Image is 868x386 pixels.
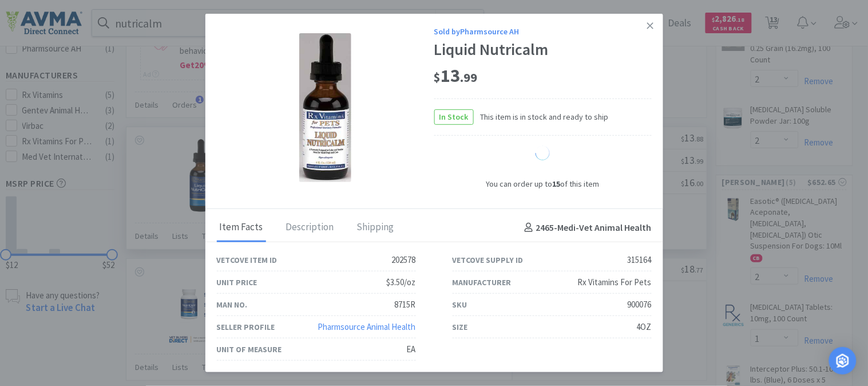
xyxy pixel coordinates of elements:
[217,214,266,242] div: Item Facts
[453,298,467,311] div: SKU
[628,298,652,312] div: 900076
[392,253,416,267] div: 202578
[434,25,652,38] div: Sold by Pharmsource AH
[520,220,652,235] h4: 2465 - Medi-Vet Animal Health
[578,275,652,289] div: Rx Vitamins For Pets
[354,214,397,242] div: Shipping
[387,275,416,289] div: $3.50/oz
[434,69,441,85] span: $
[217,254,278,266] div: Vetcove Item ID
[395,298,416,312] div: 8715R
[461,69,478,85] span: . 99
[453,276,512,289] div: Manufacturer
[217,276,257,289] div: Unit Price
[407,342,416,356] div: EA
[283,214,337,242] div: Description
[453,321,468,333] div: Size
[434,64,478,87] span: 13
[435,110,473,124] span: In Stock
[434,178,652,190] div: You can order up to of this item
[453,254,524,266] div: Vetcove Supply ID
[217,298,248,311] div: Man No.
[434,40,652,60] div: Liquid Nutricalm
[637,320,652,334] div: 4OZ
[217,343,282,356] div: Unit of Measure
[829,347,857,375] div: Open Intercom Messenger
[628,253,652,267] div: 315164
[299,33,351,182] img: f3a272c7b31b49f5bce49622623aafa7_315164.jpeg
[318,321,416,332] a: Pharmsource Animal Health
[553,179,561,189] strong: 15
[217,321,275,333] div: Seller Profile
[474,111,609,123] span: This item is in stock and ready to ship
